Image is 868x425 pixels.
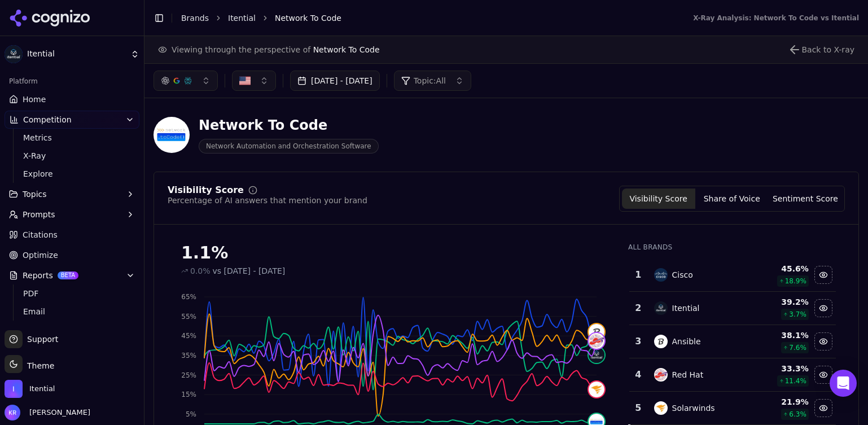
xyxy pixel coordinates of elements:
a: Citations [5,226,139,244]
button: Share of Voice [695,189,769,209]
button: Open organization switcher [5,380,55,398]
a: Optimize [5,246,139,264]
a: Explore [19,166,126,182]
img: itential [654,301,668,315]
img: solarwinds [589,382,604,397]
span: 0.0% [190,265,211,277]
div: X-Ray Analysis: Network To Code vs Itential [693,14,859,23]
span: Prompts [23,209,55,220]
button: Topics [5,185,139,203]
span: Itential [27,49,126,59]
img: Itential [5,380,23,398]
a: Home [5,90,139,108]
span: 3.7 % [789,310,806,319]
a: Itential [228,12,256,24]
button: Open user button [5,405,90,420]
div: 21.9 % [756,396,809,408]
img: Kristen Rachels [5,405,20,420]
span: Metrics [23,132,121,143]
a: PDF [19,286,126,301]
span: Topic: All [414,75,446,86]
span: Viewing through the perspective of [172,44,380,55]
span: PDF [23,288,121,299]
img: ansible [589,324,604,340]
img: ansible [654,335,668,348]
img: Itential [5,45,23,63]
button: Sentiment Score [769,189,842,209]
tspan: 15% [181,391,196,398]
tr: 4red hatRed Hat33.3%11.4%Hide red hat data [629,358,836,392]
span: Support [23,334,58,345]
div: Itential [672,303,700,314]
div: Open Intercom Messenger [830,370,857,397]
button: [DATE] - [DATE] [290,71,380,91]
div: Cisco [672,269,693,281]
span: Competition [23,114,72,125]
div: 5 [634,401,643,415]
div: Ansible [672,336,701,347]
div: Percentage of AI answers that mention your brand [168,195,367,206]
button: Hide red hat data [814,366,832,384]
div: All Brands [628,243,836,252]
img: red hat [589,333,604,349]
div: 38.1 % [756,330,809,341]
tspan: 5% [186,410,196,418]
tr: 5solarwindsSolarwinds21.9%6.3%Hide solarwinds data [629,392,836,425]
span: Reports [23,270,53,281]
div: Visibility Score [168,186,244,195]
span: 7.6 % [789,343,806,352]
span: Optimize [23,249,58,261]
span: Network To Code [275,12,341,24]
span: Citations [23,229,58,240]
span: Topics [23,189,47,200]
tspan: 55% [181,313,196,321]
img: United States [239,75,251,86]
div: Red Hat [672,369,704,380]
a: X-Ray [19,148,126,164]
span: [PERSON_NAME] [25,408,90,418]
tspan: 65% [181,293,196,301]
button: Hide itential data [814,299,832,317]
div: 1 [634,268,643,282]
button: ReportsBETA [5,266,139,284]
a: Email [19,304,126,319]
div: 4 [634,368,643,382]
span: 11.4 % [785,376,806,385]
span: Itential [29,384,55,394]
button: Visibility Score [622,189,695,209]
a: Brands [181,14,209,23]
span: Theme [23,361,54,370]
nav: breadcrumb [181,12,670,24]
button: Hide solarwinds data [814,399,832,417]
span: Explore [23,168,121,179]
a: Metrics [19,130,126,146]
img: itential [589,347,604,363]
img: network to code [154,117,190,153]
div: 2 [634,301,643,315]
button: Competition [5,111,139,129]
span: Network Automation and Orchestration Software [199,139,379,154]
div: 39.2 % [756,296,809,308]
div: 3 [634,335,643,348]
button: Hide ansible data [814,332,832,350]
div: Platform [5,72,139,90]
tspan: 45% [181,332,196,340]
div: Network To Code [199,116,379,134]
img: red hat [654,368,668,382]
img: cisco [654,268,668,282]
span: vs [DATE] - [DATE] [213,265,286,277]
tr: 1ciscoCisco45.6%18.9%Hide cisco data [629,258,836,292]
span: Network To Code [313,45,380,54]
div: 1.1% [181,243,606,263]
span: BETA [58,271,78,279]
tspan: 35% [181,352,196,360]
span: 18.9 % [785,277,806,286]
span: 6.3 % [789,410,806,419]
button: Prompts [5,205,139,224]
span: Email [23,306,121,317]
button: Close perspective view [788,43,854,56]
tr: 2itentialItential39.2%3.7%Hide itential data [629,292,836,325]
tr: 3ansibleAnsible38.1%7.6%Hide ansible data [629,325,836,358]
img: solarwinds [654,401,668,415]
div: 45.6 % [756,263,809,274]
